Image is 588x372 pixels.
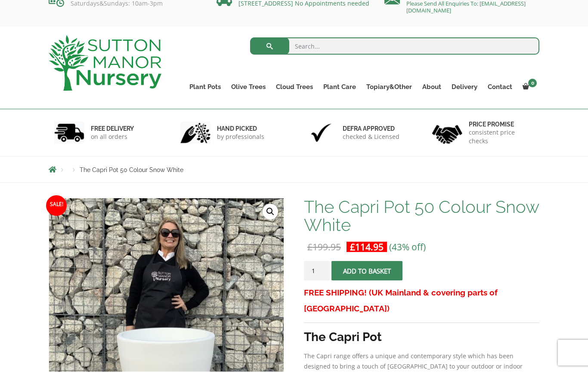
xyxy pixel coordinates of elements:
[91,125,134,133] h6: FREE DELIVERY
[389,241,426,253] span: (43% off)
[271,81,318,93] a: Cloud Trees
[180,122,210,144] img: 2.jpg
[361,81,417,93] a: Topiary&Other
[307,241,313,253] span: £
[184,81,226,93] a: Plant Pots
[343,125,399,133] h6: Defra approved
[304,285,539,317] h3: FREE SHIPPING! (UK Mainland & covering parts of [GEOGRAPHIC_DATA])
[250,38,540,55] input: Search...
[350,241,384,253] bdi: 114.95
[91,133,134,141] p: on all orders
[49,166,539,173] nav: Breadcrumbs
[469,129,534,146] p: consistent price checks
[307,241,341,253] bdi: 199.95
[263,204,278,220] a: View full-screen image gallery
[46,196,67,216] span: Sale!
[304,330,382,344] strong: The Capri Pot
[306,122,336,144] img: 3.jpg
[304,198,539,234] h1: The Capri Pot 50 Colour Snow White
[417,81,446,93] a: About
[528,79,537,88] span: 0
[517,81,539,93] a: 0
[49,0,204,7] p: Saturdays&Sundays: 10am-3pm
[343,133,399,141] p: checked & Licensed
[226,81,271,93] a: Olive Trees
[350,241,355,253] span: £
[54,122,84,144] img: 1.jpg
[483,81,517,93] a: Contact
[49,36,161,91] img: logo
[331,261,402,281] button: Add to basket
[446,81,483,93] a: Delivery
[217,125,264,133] h6: hand picked
[469,121,534,129] h6: Price promise
[80,167,183,174] span: The Capri Pot 50 Colour Snow White
[304,261,330,281] input: Product quantity
[318,81,361,93] a: Plant Care
[217,133,264,141] p: by professionals
[432,120,462,146] img: 4.jpg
